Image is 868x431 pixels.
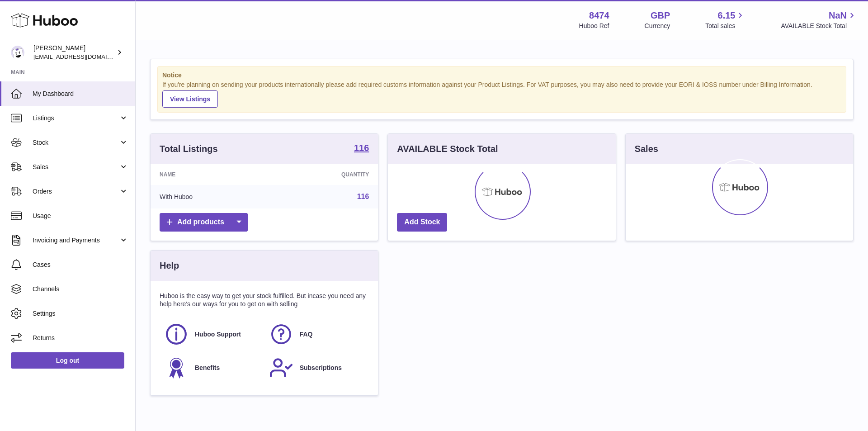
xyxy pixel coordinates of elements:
[160,143,218,155] h3: Total Listings
[781,9,857,30] a: NaN AVAILABLE Stock Total
[162,81,841,108] div: If you're planning on sending your products internationally please add required customs informati...
[162,90,218,108] a: View Listings
[397,213,447,232] a: Add Stock
[164,355,260,380] a: Benefits
[11,46,24,59] img: orders@neshealth.com
[718,9,736,22] span: 6.15
[160,292,369,309] p: Huboo is the easy way to get your stock fulfilled. But incase you need any help here's our ways f...
[33,44,115,61] div: [PERSON_NAME]
[33,309,128,318] span: Settings
[33,236,119,245] span: Invoicing and Payments
[781,22,857,30] span: AVAILABLE Stock Total
[579,22,609,30] div: Huboo Ref
[151,164,271,185] th: Name
[33,260,128,269] span: Cases
[195,330,241,339] span: Huboo Support
[33,187,119,196] span: Orders
[705,9,745,30] a: 6.15 Total sales
[300,364,342,372] span: Subscriptions
[300,330,313,339] span: FAQ
[33,90,128,98] span: My Dashboard
[33,53,133,60] span: [EMAIL_ADDRESS][DOMAIN_NAME]
[162,71,841,80] strong: Notice
[151,185,271,208] td: With Huboo
[645,22,670,30] div: Currency
[11,352,124,369] a: Log out
[195,364,220,372] span: Benefits
[269,355,365,380] a: Subscriptions
[397,143,498,155] h3: AVAILABLE Stock Total
[829,9,847,22] span: NaN
[33,138,119,147] span: Stock
[160,213,248,232] a: Add products
[705,22,745,30] span: Total sales
[651,9,670,22] strong: GBP
[271,164,378,185] th: Quantity
[164,322,260,346] a: Huboo Support
[33,285,128,294] span: Channels
[357,193,369,200] a: 116
[160,260,179,272] h3: Help
[354,143,369,154] a: 116
[33,114,119,123] span: Listings
[33,163,119,171] span: Sales
[33,212,128,220] span: Usage
[33,334,128,342] span: Returns
[589,9,609,22] strong: 8474
[354,143,369,152] strong: 116
[269,322,365,346] a: FAQ
[635,143,658,155] h3: Sales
